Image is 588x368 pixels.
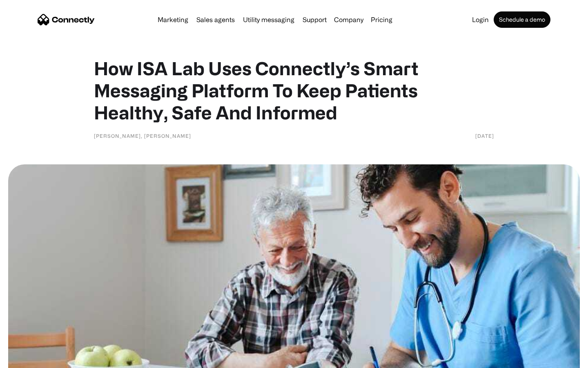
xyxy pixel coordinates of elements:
[94,57,494,123] h1: How ISA Lab Uses Connectly’s Smart Messaging Platform To Keep Patients Healthy, Safe And Informed
[154,16,192,23] a: Marketing
[193,16,238,23] a: Sales agents
[8,354,49,365] aside: Language selected: English
[332,14,366,25] div: Company
[334,14,363,25] div: Company
[475,132,494,140] div: [DATE]
[94,132,191,140] div: [PERSON_NAME], [PERSON_NAME]
[494,11,550,28] a: Schedule a demo
[299,16,330,23] a: Support
[16,354,49,365] ul: Language list
[367,16,396,23] a: Pricing
[469,16,492,23] a: Login
[38,13,95,26] a: home
[240,16,298,23] a: Utility messaging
